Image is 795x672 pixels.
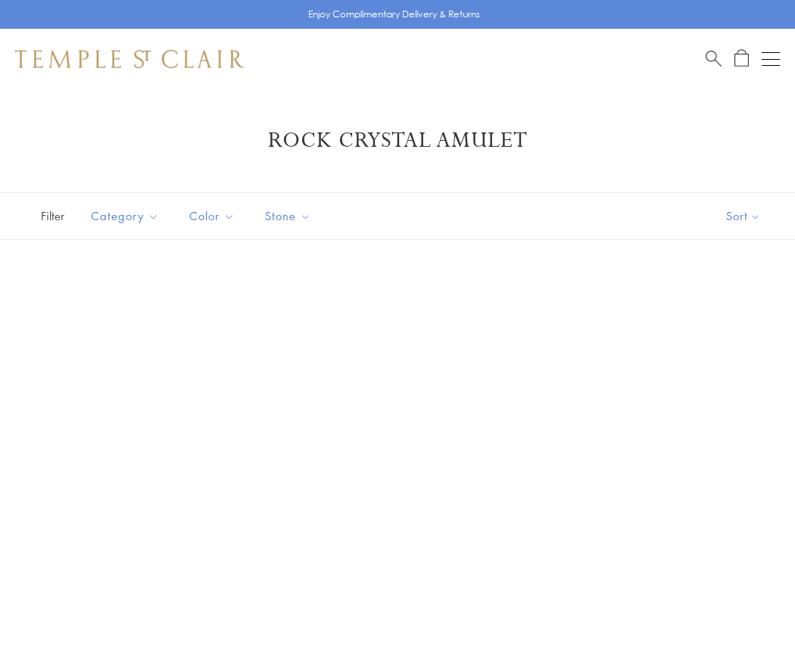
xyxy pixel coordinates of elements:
[182,207,246,226] span: Color
[706,49,722,68] a: Search
[15,50,244,68] img: Temple St. Clair
[38,127,757,154] h1: Rock Crystal Amulet
[257,207,323,226] span: Stone
[83,207,170,226] span: Category
[254,199,323,233] button: Stone
[692,193,795,239] button: Show sort by
[734,49,749,68] a: Open Shopping Bag
[308,7,480,22] p: Enjoy Complimentary Delivery & Returns
[762,50,780,68] button: Open navigation
[178,199,246,233] button: Color
[79,199,170,233] button: Category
